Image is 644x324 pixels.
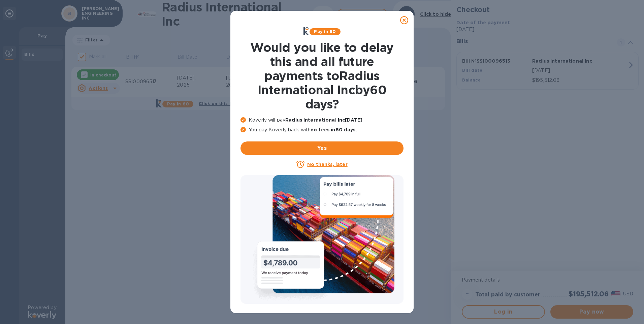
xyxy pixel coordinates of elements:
span: Yes [246,144,398,152]
b: no fees in 60 days . [311,127,357,132]
b: Pay in 60 [314,29,336,34]
p: Koverly will pay [240,117,404,124]
u: No thanks, later [307,162,347,167]
h1: Would you like to delay this and all future payments to Radius International Inc by 60 days ? [240,40,404,111]
b: Radius International Inc [DATE] [285,117,362,123]
button: Yes [240,141,404,155]
p: You pay Koverly back with [240,126,404,133]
